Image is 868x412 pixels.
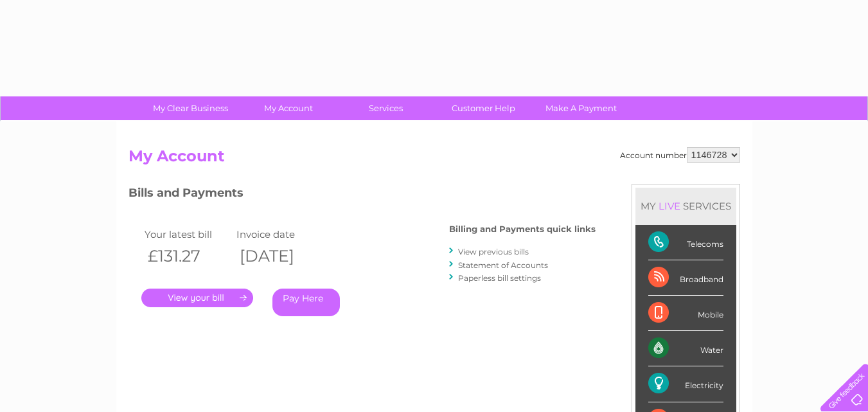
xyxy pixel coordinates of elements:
[528,96,634,120] a: Make A Payment
[620,147,740,163] div: Account number
[141,243,234,269] th: £131.27
[458,273,541,283] a: Paperless bill settings
[648,260,723,296] div: Broadband
[458,260,548,270] a: Statement of Accounts
[141,226,234,243] td: Your latest bill
[458,247,529,256] a: View previous bills
[137,96,244,120] a: My Clear Business
[648,331,723,366] div: Water
[141,289,253,307] a: .
[656,200,683,212] div: LIVE
[648,225,723,260] div: Telecoms
[648,366,723,402] div: Electricity
[128,184,596,206] h3: Bills and Payments
[648,296,723,331] div: Mobile
[272,289,340,316] a: Pay Here
[333,96,439,120] a: Services
[128,147,740,172] h2: My Account
[449,224,596,234] h4: Billing and Payments quick links
[233,226,326,243] td: Invoice date
[235,96,341,120] a: My Account
[635,188,736,224] div: MY SERVICES
[430,96,536,120] a: Customer Help
[233,243,326,269] th: [DATE]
